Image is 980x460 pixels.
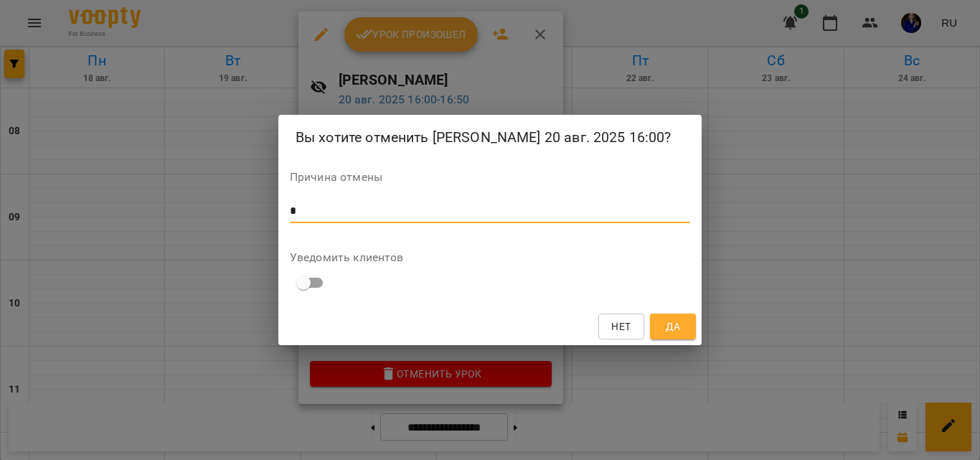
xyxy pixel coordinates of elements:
button: Да [650,314,696,339]
button: Нет [598,314,644,339]
span: Нет [611,318,631,335]
label: Уведомить клиентов [290,252,690,263]
h2: Вы хотите отменить [PERSON_NAME] 20 авг. 2025 16:00? [296,126,684,149]
label: Причина отмены [290,172,690,183]
span: Да [666,318,680,335]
